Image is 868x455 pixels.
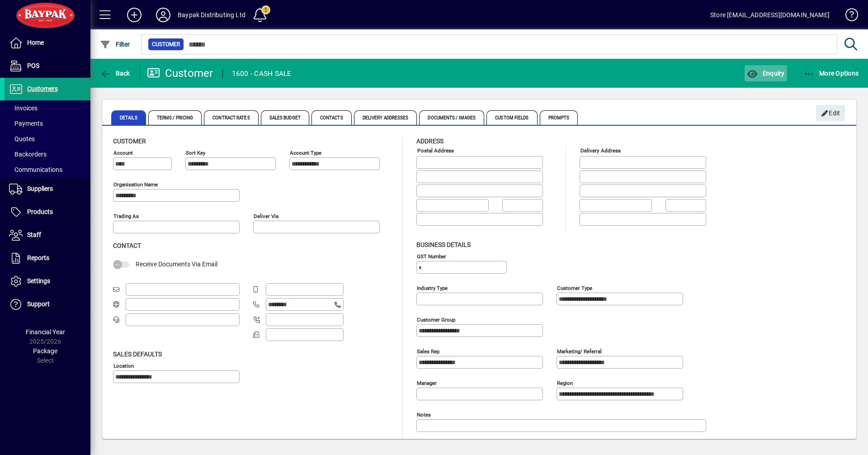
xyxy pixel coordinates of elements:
[113,242,141,249] span: Contact
[100,70,130,77] span: Back
[417,316,455,322] mat-label: Customer group
[27,208,53,215] span: Products
[354,110,417,125] span: Delivery Addresses
[745,65,787,81] button: Enquiry
[148,110,202,125] span: Terms / Pricing
[152,40,180,49] span: Customer
[821,106,840,121] span: Edit
[416,137,443,145] span: Address
[27,254,49,261] span: Reports
[113,137,146,145] span: Customer
[113,362,134,369] mat-label: Location
[113,213,139,219] mat-label: Trading as
[178,8,245,22] div: Baypak Distributing Ltd
[90,65,140,81] app-page-header-button: Back
[5,201,90,223] a: Products
[417,379,437,386] mat-label: Manager
[261,110,309,125] span: Sales Budget
[802,65,861,81] button: More Options
[417,253,446,259] mat-label: GST Number
[5,270,90,293] a: Settings
[5,116,90,131] a: Payments
[816,105,845,121] button: Edit
[5,162,90,177] a: Communications
[186,150,205,156] mat-label: Sort key
[804,70,859,77] span: More Options
[839,2,857,31] a: Knowledge Base
[557,284,592,291] mat-label: Customer type
[27,277,50,284] span: Settings
[27,185,53,192] span: Suppliers
[747,70,784,77] span: Enquiry
[486,110,537,125] span: Custom Fields
[557,348,602,354] mat-label: Marketing/ Referral
[557,379,573,386] mat-label: Region
[417,348,439,354] mat-label: Sales rep
[232,66,292,81] div: 1600 - CASH SALE
[5,55,90,77] a: POS
[5,147,90,162] a: Backorders
[540,110,578,125] span: Prompts
[5,32,90,54] a: Home
[33,347,57,355] span: Package
[417,411,431,417] mat-label: Notes
[417,284,448,291] mat-label: Industry type
[136,261,217,268] span: Receive Documents Via Email
[9,151,47,158] span: Backorders
[5,247,90,270] a: Reports
[5,224,90,246] a: Staff
[120,7,149,23] button: Add
[113,351,162,358] span: Sales defaults
[27,231,41,238] span: Staff
[5,178,90,200] a: Suppliers
[147,66,213,81] div: Customer
[98,65,132,81] button: Back
[5,131,90,147] a: Quotes
[254,213,278,219] mat-label: Deliver via
[27,62,39,69] span: POS
[27,85,58,92] span: Customers
[416,241,471,248] span: Business details
[27,39,44,46] span: Home
[290,150,321,156] mat-label: Account Type
[100,41,130,48] span: Filter
[9,135,35,142] span: Quotes
[27,300,50,308] span: Support
[113,181,158,188] mat-label: Organisation name
[419,110,484,125] span: Documents / Images
[9,104,38,112] span: Invoices
[5,293,90,316] a: Support
[113,150,133,156] mat-label: Account
[311,110,352,125] span: Contacts
[98,36,132,52] button: Filter
[710,8,830,22] div: Store [EMAIL_ADDRESS][DOMAIN_NAME]
[5,100,90,116] a: Invoices
[149,7,178,23] button: Profile
[9,120,43,127] span: Payments
[111,110,146,125] span: Details
[26,328,65,336] span: Financial Year
[9,166,62,173] span: Communications
[204,110,258,125] span: Contract Rates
